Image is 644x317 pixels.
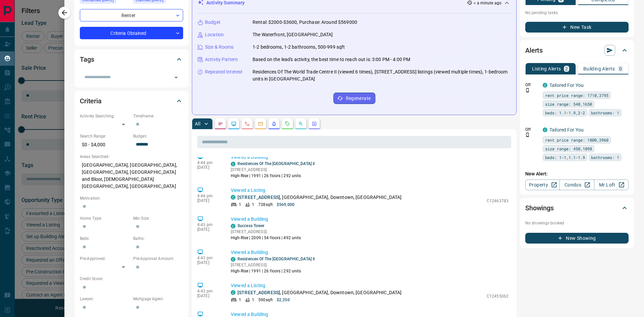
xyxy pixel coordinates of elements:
p: [DATE] [197,294,221,298]
a: Property [525,179,560,190]
p: C12455062 [487,293,508,299]
p: Off [525,126,539,133]
div: condos.ca [231,257,235,262]
span: bathrooms: 1 [591,154,619,161]
span: bathrooms: 1 [591,109,619,116]
p: Baths: [133,235,183,242]
a: Mr.Loft [594,179,629,190]
svg: Requests [285,121,290,126]
button: New Showing [525,233,629,244]
p: $569,000 [277,202,294,208]
p: Location [205,31,224,38]
p: Timeframe: [133,113,183,119]
div: Alerts [525,42,629,58]
p: Areas Searched: [80,154,183,160]
p: , [GEOGRAPHIC_DATA], Downtown, [GEOGRAPHIC_DATA] [237,289,401,296]
p: Based on the lead's activity, the best time to reach out is: 3:00 PM - 4:00 PM [253,56,410,63]
p: Activity Pattern [205,56,238,63]
p: 4:43 pm [197,222,221,227]
p: [DATE] [197,260,221,265]
a: Residences Of The [GEOGRAPHIC_DATA] II [237,257,315,261]
p: Repeated Interest [205,68,243,75]
div: Showings [525,200,629,216]
p: 2 [565,66,568,71]
h2: Tags [80,54,94,65]
p: [STREET_ADDRESS] [231,262,315,268]
p: [STREET_ADDRESS] [231,167,315,173]
p: 1-2 bedrooms, 1-2 bathrooms, 500-999 sqft [253,44,345,51]
p: , [GEOGRAPHIC_DATA], Downtown, [GEOGRAPHIC_DATA] [237,194,401,201]
span: beds: 1-1,1.1-1.9 [545,154,585,161]
a: Tailored For You [549,83,584,88]
p: Search Range: [80,133,130,139]
div: condos.ca [231,224,235,228]
p: No showings booked [525,220,629,226]
p: 4:43 pm [197,289,221,294]
p: 1 [239,297,241,303]
div: condos.ca [231,162,235,166]
p: 1 [252,202,254,208]
p: $0 - $4,000 [80,139,130,150]
p: The Waterfront, [GEOGRAPHIC_DATA] [253,31,333,38]
a: Residences Of The [GEOGRAPHIC_DATA] II [237,161,315,166]
button: Regenerate [333,93,375,104]
p: Home Type: [80,215,130,221]
div: condos.ca [543,127,547,132]
a: [STREET_ADDRESS] [237,290,280,295]
p: [STREET_ADDRESS] [231,229,301,235]
h2: Criteria [80,96,102,106]
p: All [195,121,200,126]
p: [GEOGRAPHIC_DATA], [GEOGRAPHIC_DATA], [GEOGRAPHIC_DATA], [GEOGRAPHIC_DATA] and Bloor, [DEMOGRAPHI... [80,160,183,192]
p: 4:43 pm [197,256,221,260]
p: No pending tasks [525,8,629,18]
p: Viewed a Building [231,216,508,223]
p: [DATE] [197,198,221,203]
svg: Agent Actions [312,121,317,126]
div: Tags [80,51,183,67]
svg: Listing Alerts [271,121,277,126]
p: 738 sqft [258,202,273,208]
div: condos.ca [543,83,547,88]
p: Beds: [80,235,130,242]
span: size range: 540,1650 [545,101,592,107]
p: Viewed a Listing [231,187,508,194]
a: Tailored For You [549,127,584,133]
p: Pre-Approved: [80,256,130,262]
p: [DATE] [197,227,221,232]
p: Min Size: [133,215,183,221]
svg: Lead Browsing Activity [231,121,236,126]
p: Lawyer: [80,296,130,302]
p: Budget: [133,133,183,139]
div: condos.ca [231,290,235,295]
h2: Alerts [525,45,543,56]
svg: Notes [218,121,223,126]
p: New Alert: [525,170,629,177]
p: 1 [239,202,241,208]
svg: Opportunities [298,121,304,126]
p: Size & Rooms [205,44,234,51]
p: Viewed a Building [231,154,508,161]
p: 4:44 pm [197,160,221,165]
div: Renter [80,9,183,21]
h2: Showings [525,203,554,213]
p: Viewed a Listing [231,282,508,289]
p: High-Rise | 2009 | 54 floors | 492 units [231,235,301,241]
p: Listing Alerts [532,66,561,71]
p: [DATE] [197,165,221,170]
p: Actively Searching: [80,113,130,119]
p: High-Rise | 1991 | 26 floors | 292 units [231,173,315,179]
p: Budget [205,19,220,26]
a: Condos [559,179,594,190]
span: rent price range: 1710,3795 [545,92,608,99]
p: Off [525,82,539,88]
button: New Task [525,22,629,33]
a: [STREET_ADDRESS] [237,195,280,200]
p: Mortgage Agent: [133,296,183,302]
p: 590 sqft [258,297,273,303]
span: beds: 1.1-1.9,2-2 [545,109,585,116]
p: Viewed a Building [231,249,508,256]
button: Open [171,73,181,82]
p: Credit Score: [80,276,183,282]
span: size range: 450,1098 [545,145,592,152]
p: 1 [252,297,254,303]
